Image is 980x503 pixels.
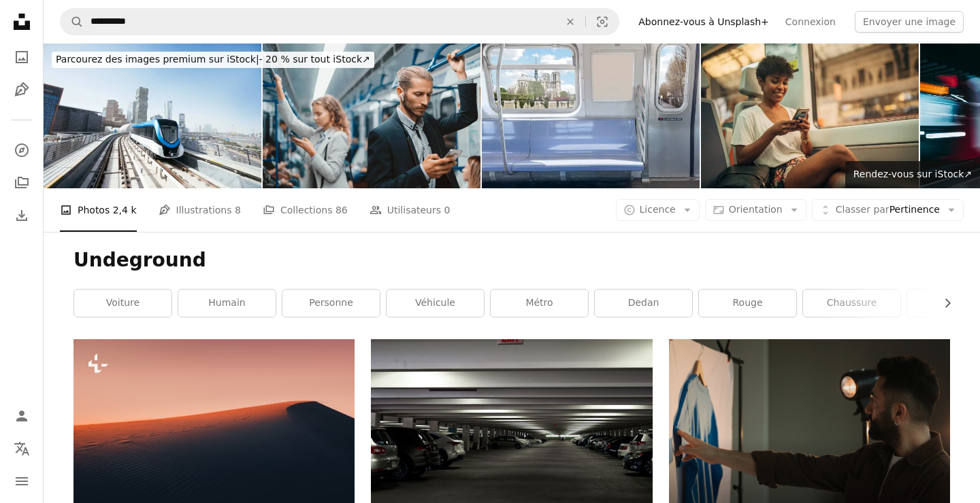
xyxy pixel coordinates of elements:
[235,203,241,218] span: 8
[73,248,950,273] h1: Undeground
[56,54,259,65] span: Parcourez des images premium sur iStock |
[370,188,451,232] a: Utilisateurs 0
[44,44,382,76] a: Parcourez des images premium sur iStock|- 20 % sur tout iStock↗
[73,426,355,438] a: La lumière atmosphérique et mystique du rayon de soleil du coucher du soleil illuminait la pente ...
[555,9,585,35] button: Effacer
[855,11,964,33] button: Envoyer une image
[282,290,380,317] a: personne
[444,203,451,218] span: 0
[616,199,700,221] button: Licence
[8,468,35,495] button: Menu
[178,290,276,317] a: humain
[263,188,348,232] a: Collections 86
[836,204,889,215] span: Classer par
[836,203,940,217] span: Pertinence
[729,204,783,215] span: Orientation
[803,290,900,317] a: chaussure
[491,290,588,317] a: métro
[595,290,692,317] a: dedan
[263,44,480,188] img: passagers dans une voiture de métro debout à une distance de sécurité
[777,11,844,33] a: Connexion
[56,54,370,65] span: - 20 % sur tout iStock ↗
[8,76,35,103] a: Illustrations
[61,9,84,35] button: Rechercher sur Unsplash
[336,203,348,218] span: 86
[812,199,964,221] button: Classer parPertinence
[935,290,950,317] button: faire défiler la liste vers la droite
[845,161,980,188] a: Rendez-vous sur iStock↗
[482,44,700,188] img: Train stop in a Paris
[8,137,35,164] a: Explorer
[8,202,35,229] a: Historique de téléchargement
[853,169,972,179] span: Rendez-vous sur iStock ↗
[630,11,777,33] a: Abonnez-vous à Unsplash+
[8,169,35,196] a: Collections
[699,290,796,317] a: rouge
[705,199,806,221] button: Orientation
[60,8,619,35] form: Rechercher des visuels sur tout le site
[701,44,919,188] img: Belle femme utilisant le téléphone dans le train
[8,402,35,430] a: Connexion / S’inscrire
[8,435,35,462] button: Langue
[8,44,35,71] a: Photos
[74,290,171,317] a: voiture
[387,290,484,317] a: véhicule
[640,204,676,215] span: Licence
[586,9,619,35] button: Recherche de visuels
[44,44,261,188] img: Modern metro train traveling on elevated tracks amidst skyscrapers in a bustling urban cityscape ...
[159,188,241,232] a: Illustrations 8
[371,426,652,438] a: un garage de stationnement rempli de nombreuses voitures garées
